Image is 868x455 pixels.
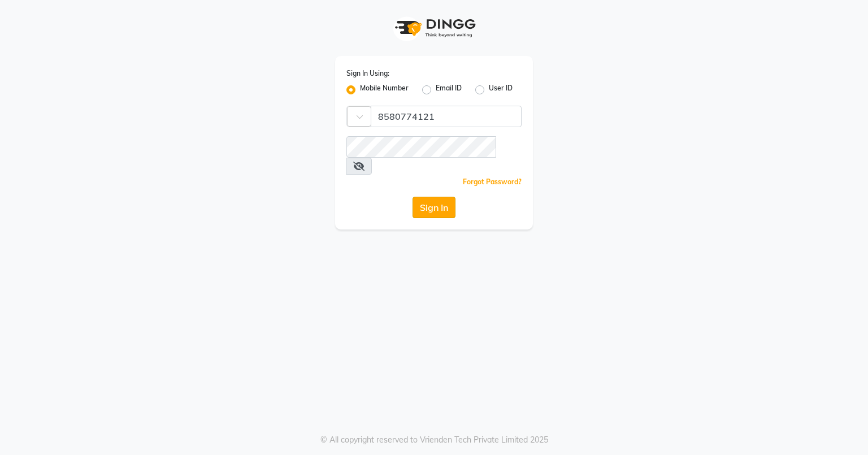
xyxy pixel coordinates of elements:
a: Forgot Password? [463,177,522,186]
label: User ID [489,83,513,97]
button: Sign In [413,197,455,218]
label: Sign In Using: [346,68,389,79]
input: Username [371,106,522,127]
input: Username [346,136,496,158]
label: Mobile Number [360,83,409,97]
img: logo1.svg [389,11,479,45]
label: Email ID [436,83,462,97]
